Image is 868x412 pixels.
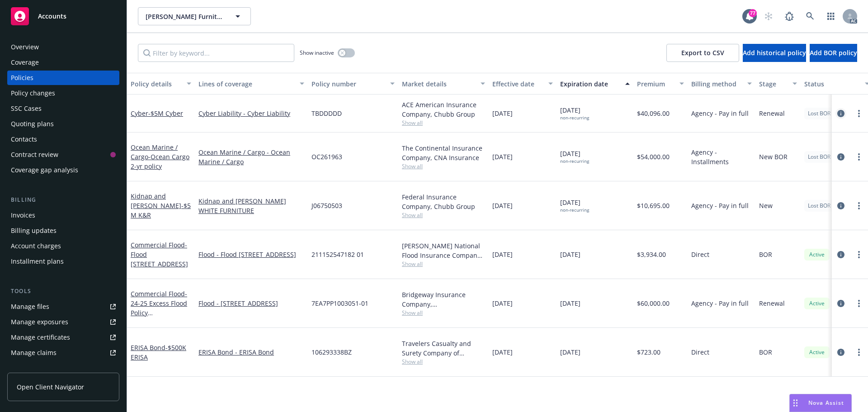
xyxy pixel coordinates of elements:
a: Cyber Liability - Cyber Liability [198,109,304,118]
div: Policies [11,71,33,85]
span: J06750503 [311,201,342,210]
div: Policy details [131,79,181,89]
span: Show all [402,119,485,127]
div: Effective date [492,79,543,89]
div: ACE American Insurance Company, Chubb Group [402,100,485,119]
a: circleInformation [835,249,846,260]
span: [DATE] [492,152,513,161]
span: $40,096.00 [637,109,670,118]
div: Bridgeway Insurance Company, [GEOGRAPHIC_DATA] Re, CRC Group [402,290,485,309]
div: Drag to move [790,394,801,412]
span: Show all [402,358,485,365]
button: Expiration date [557,73,633,95]
span: [DATE] [492,250,513,259]
a: Account charges [7,239,119,253]
span: Agency - Pay in full [691,201,749,210]
a: Contacts [7,132,119,147]
span: Lost BOR [808,202,830,210]
div: Expiration date [560,79,620,89]
div: Manage files [11,299,49,314]
span: Lost BOR [808,109,830,118]
a: circleInformation [835,108,846,119]
a: Overview [7,40,119,54]
a: more [854,298,864,309]
div: The Continental Insurance Company, CNA Insurance [402,143,485,162]
span: - Ocean Cargo 2-yr policy [131,152,189,170]
span: Lost BOR [808,153,830,161]
div: Coverage [11,55,39,70]
a: Kidnap and [PERSON_NAME] WHITE FURNITURE [198,196,304,215]
button: Export to CSV [666,44,739,62]
a: Invoices [7,208,119,223]
a: Coverage gap analysis [7,163,119,177]
span: Show all [402,162,485,170]
a: circleInformation [835,347,846,358]
div: Manage BORs [11,361,53,375]
a: Report a Bug [780,7,798,25]
a: Manage certificates [7,330,119,345]
span: Agency - Pay in full [691,109,749,118]
span: $723.00 [637,347,660,357]
a: Cyber [131,109,183,118]
span: Active [808,348,826,356]
a: Policy changes [7,86,119,100]
button: Stage [755,73,801,95]
span: Export to CSV [681,48,724,57]
span: Show inactive [300,49,334,57]
span: - $500K ERISA [131,343,186,361]
span: OC261963 [311,152,342,161]
span: TBDDDDD [311,109,342,118]
div: Contract review [11,147,58,162]
button: Nova Assist [789,394,852,412]
span: [PERSON_NAME] Furniture Co. [146,12,224,21]
span: Active [808,251,826,259]
a: more [854,152,864,162]
div: Stage [759,79,787,89]
div: Manage exposures [11,315,68,329]
span: Add historical policy [743,48,806,57]
span: Nova Assist [808,399,844,407]
button: Lines of coverage [195,73,308,95]
span: $54,000.00 [637,152,670,161]
span: New BOR [759,152,788,161]
div: Manage certificates [11,330,70,345]
div: Market details [402,79,475,89]
span: Renewal [759,109,785,118]
a: Manage exposures [7,315,119,329]
a: more [854,347,864,358]
a: Switch app [822,7,840,25]
a: more [854,108,864,119]
button: Add historical policy [743,44,806,62]
a: Ocean Marine / Cargo - Ocean Marine / Cargo [198,147,304,166]
span: Accounts [38,13,66,20]
button: Market details [398,73,489,95]
span: [DATE] [560,250,580,259]
a: Commercial Flood [131,289,188,327]
div: Coverage gap analysis [11,163,78,177]
div: non-recurring [560,115,589,121]
span: - $5M Cyber [148,109,183,118]
span: Direct [691,250,709,259]
a: Ocean Marine / Cargo [131,143,189,170]
a: Commercial Flood [131,241,188,268]
a: Search [801,7,819,25]
span: 106293338BZ [311,347,352,357]
a: Flood - [STREET_ADDRESS] [198,298,304,308]
button: Add BOR policy [810,44,857,62]
a: Flood - Flood [STREET_ADDRESS] [198,250,304,259]
a: Quoting plans [7,117,119,131]
span: - $5M K&R [131,201,191,219]
span: Add BOR policy [810,48,857,57]
div: Overview [11,40,39,54]
div: Contacts [11,132,37,147]
div: Policy number [311,79,385,89]
span: [DATE] [560,149,589,164]
div: Billing updates [11,223,57,238]
span: [DATE] [492,201,513,210]
button: Policy number [308,73,398,95]
div: Federal Insurance Company, Chubb Group [402,192,485,211]
button: Premium [633,73,688,95]
span: Agency - Pay in full [691,298,749,308]
a: circleInformation [835,298,846,309]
